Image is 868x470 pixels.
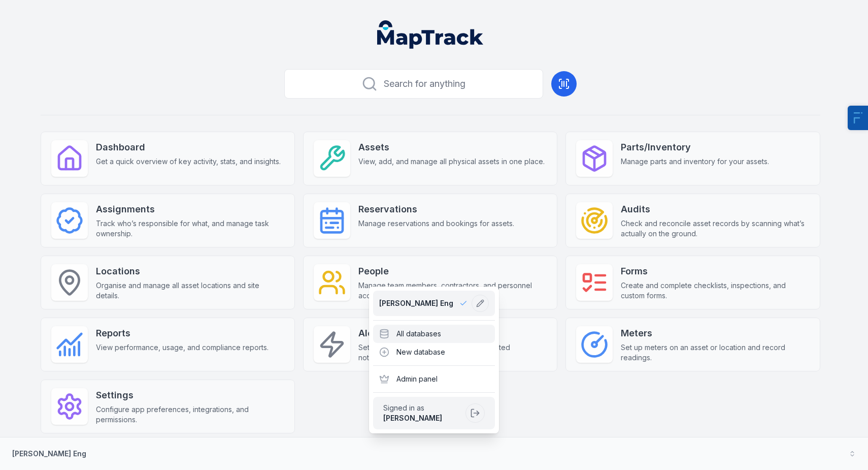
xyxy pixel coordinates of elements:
[373,325,495,343] div: All databases
[383,414,442,422] strong: [PERSON_NAME]
[383,403,461,413] span: Signed in as
[373,343,495,361] div: New database
[379,298,453,308] span: [PERSON_NAME] Eng
[369,287,499,433] div: [PERSON_NAME] Eng
[12,449,86,458] strong: [PERSON_NAME] Eng
[373,370,495,388] div: Admin panel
